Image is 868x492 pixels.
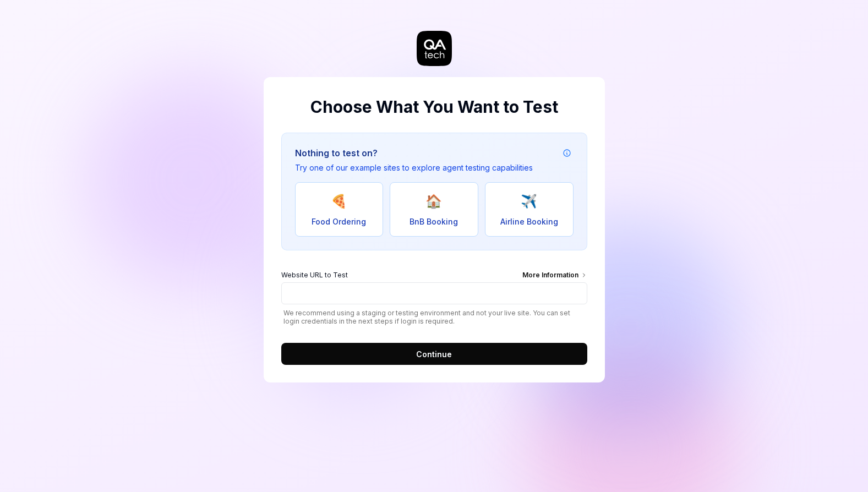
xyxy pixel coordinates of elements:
span: We recommend using a staging or testing environment and not your live site. You can set login cre... [281,309,587,325]
input: Website URL to TestMore Information [281,282,587,304]
div: More Information [522,270,587,282]
span: Food Ordering [312,216,366,227]
button: 🏠BnB Booking [390,182,478,237]
span: 🏠 [425,192,442,211]
button: Example attribution information [560,146,574,160]
h3: Nothing to test on? [295,146,533,160]
span: BnB Booking [410,216,458,227]
span: Website URL to Test [281,270,348,282]
button: 🍕Food Ordering [295,182,384,237]
button: ✈️Airline Booking [485,182,574,237]
h2: Choose What You Want to Test [281,95,587,119]
span: ✈️ [521,192,537,211]
button: Continue [281,343,587,365]
span: Continue [416,348,452,360]
p: Try one of our example sites to explore agent testing capabilities [295,162,533,173]
span: 🍕 [331,192,347,211]
span: Airline Booking [500,216,558,227]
